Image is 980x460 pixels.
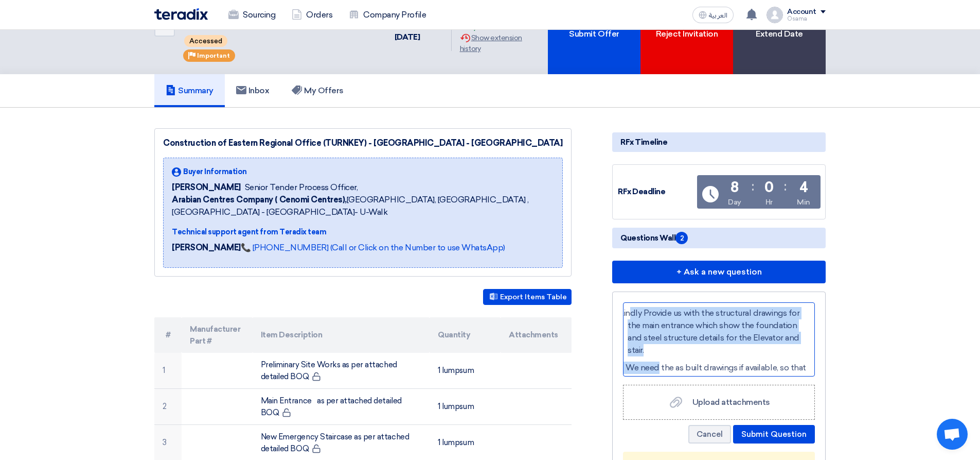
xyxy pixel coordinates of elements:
[797,197,810,208] div: Min
[620,232,688,244] span: Questions Wall
[765,197,773,208] div: Hr
[280,74,355,107] a: My Offers
[612,261,826,283] button: + Ask a new question
[618,186,695,198] div: RFx Deadline
[692,397,770,407] span: Upload attachments
[172,227,554,237] div: Technical support agent from Teradix team
[395,31,443,43] div: [DATE]
[628,362,810,399] p: We need the as built drawings if available, so that we can estimate the demolitions items as requ...
[784,177,787,196] div: :
[163,137,563,149] div: Construction of Eastern Regional Office (TURNKEY) - [GEOGRAPHIC_DATA] - [GEOGRAPHIC_DATA]
[430,353,501,389] td: 1 lumpsum
[292,86,344,96] h5: My Offers
[628,307,810,356] p: Kindly Provide us with the structural drawings for the main entrance which show the foundation an...
[730,180,739,195] div: 8
[787,8,816,16] div: Account
[197,52,230,59] span: Important
[172,195,347,205] b: Arabian Centres Company ( Cenomi Centres),
[752,177,754,196] div: :
[688,425,731,444] button: Cancel
[341,4,434,26] a: Company Profile
[154,389,182,425] td: 2
[787,16,826,22] div: Osama
[430,389,501,425] td: 1 lumpsum
[728,197,741,208] div: Day
[253,389,430,425] td: Main Entrance as per attached detailed BOQ
[225,74,281,107] a: Inbox
[460,32,540,54] div: Show extension history
[241,243,505,252] a: 📞 [PHONE_NUMBER] (Call or Click on the Number to use WhatsApp)
[172,181,241,194] span: [PERSON_NAME]
[733,425,815,444] button: Submit Question
[172,194,554,218] span: [GEOGRAPHIC_DATA], [GEOGRAPHIC_DATA] ,[GEOGRAPHIC_DATA] - [GEOGRAPHIC_DATA]- U-Walk
[182,317,253,353] th: Manufacturer Part #
[501,317,572,353] th: Attachments
[154,8,208,20] img: Teradix logo
[220,4,283,26] a: Sourcing
[172,243,241,252] strong: [PERSON_NAME]
[154,353,182,389] td: 1
[623,302,815,377] div: Ask a question here...
[283,4,341,26] a: Orders
[612,132,826,152] div: RFx Timeline
[692,7,734,23] button: العربية
[253,353,430,389] td: Preliminary Site Works as per attached detailed BOQ
[430,317,501,353] th: Quantity
[709,12,727,19] span: العربية
[184,35,227,47] span: Accessed
[483,289,572,305] button: Export Items Table
[154,74,225,107] a: Summary
[675,232,688,244] span: 2
[253,317,430,353] th: Item Description
[236,86,270,96] h5: Inbox
[166,86,213,96] h5: Summary
[764,180,774,195] div: 0
[154,317,182,353] th: #
[937,419,968,450] a: Open chat
[767,7,783,23] img: profile_test.png
[799,180,808,195] div: 4
[245,181,358,194] span: Senior Tender Process Officer,
[183,166,247,177] span: Buyer Information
